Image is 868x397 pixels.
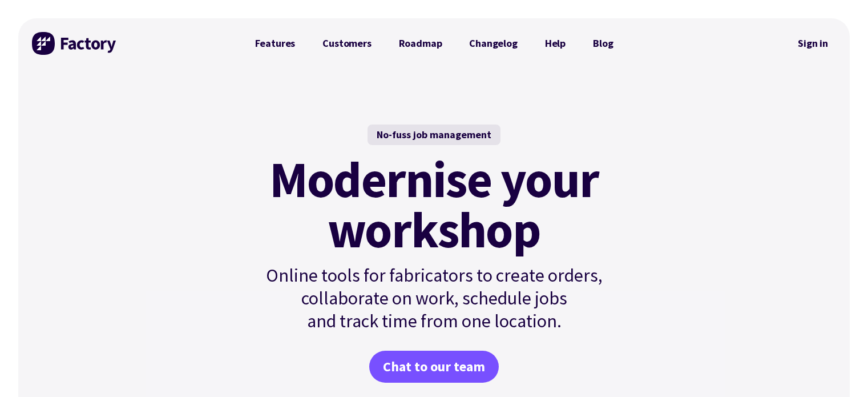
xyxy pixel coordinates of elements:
[241,264,627,332] p: Online tools for fabricators to create orders, collaborate on work, schedule jobs and track time ...
[369,351,499,383] a: Chat to our team
[790,30,836,57] nav: Secondary Navigation
[32,32,118,55] img: Factory
[309,32,385,55] a: Customers
[241,32,309,55] a: Features
[790,30,836,57] a: Sign in
[269,154,599,255] mark: Modernise your workshop
[368,125,500,145] div: No-fuss job management
[455,32,531,55] a: Changelog
[531,32,579,55] a: Help
[241,32,627,55] nav: Primary Navigation
[385,32,456,55] a: Roadmap
[579,32,627,55] a: Blog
